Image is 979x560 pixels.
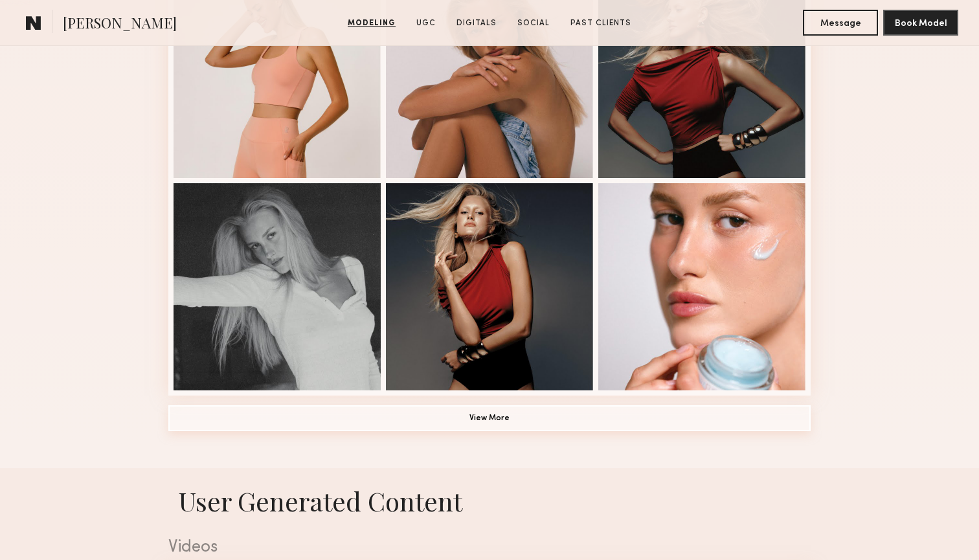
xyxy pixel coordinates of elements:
[565,17,636,29] a: Past Clients
[158,484,821,518] h1: User Generated Content
[451,17,502,29] a: Digitals
[63,13,177,36] span: [PERSON_NAME]
[512,17,555,29] a: Social
[168,539,811,556] div: Videos
[411,17,441,29] a: UGC
[343,17,401,29] a: Modeling
[883,17,958,28] a: Book Model
[883,10,958,36] button: Book Model
[168,405,811,431] button: View More
[803,10,878,36] button: Message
